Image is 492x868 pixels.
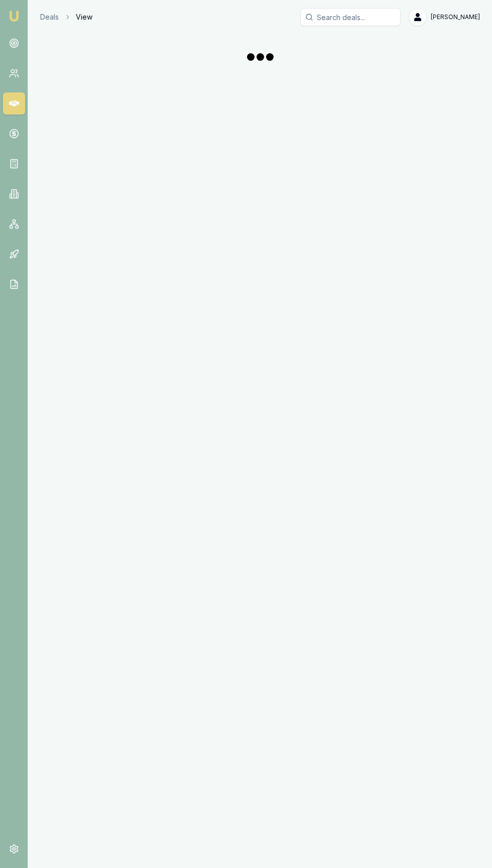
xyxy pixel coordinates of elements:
[40,12,59,22] a: Deals
[40,12,92,22] nav: breadcrumb
[300,8,401,26] input: Search deals
[8,10,20,22] img: emu-icon-u.png
[431,13,480,21] span: [PERSON_NAME]
[76,12,92,22] span: View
